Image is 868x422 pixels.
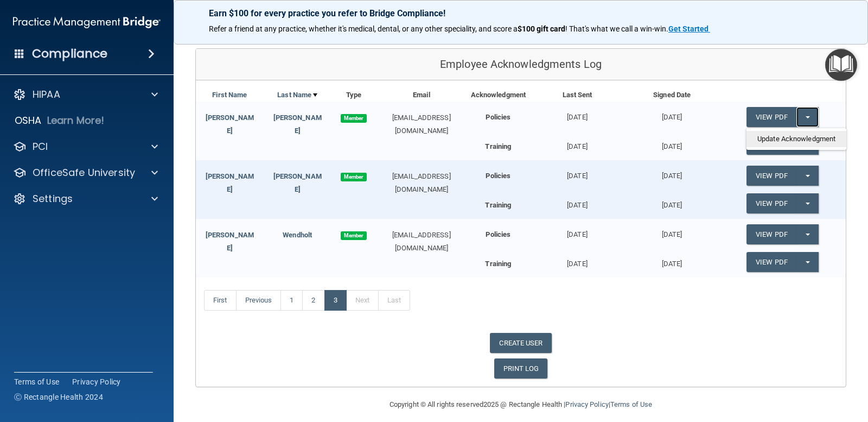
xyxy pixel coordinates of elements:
[13,192,158,205] a: Settings
[14,376,59,387] a: Terms of Use
[746,107,796,127] a: View PDF
[486,113,510,121] b: Policies
[746,128,846,150] ul: View PDF
[624,219,719,241] div: [DATE]
[15,114,42,127] p: OSHA
[302,290,324,311] a: 2
[206,172,254,193] a: [PERSON_NAME]
[485,142,511,150] b: Training
[624,252,719,270] div: [DATE]
[209,8,833,18] p: Earn $100 for every practice you refer to Bridge Compliance!
[467,89,529,102] div: Acknowledgment
[14,392,103,402] span: Ⓒ Rectangle Health 2024
[378,290,410,311] a: Last
[624,160,719,182] div: [DATE]
[283,231,312,239] a: Wendholt
[33,140,48,153] p: PCI
[624,102,719,124] div: [DATE]
[624,89,719,102] div: Signed Date
[206,114,254,135] a: [PERSON_NAME]
[280,290,303,311] a: 1
[530,135,625,153] div: [DATE]
[486,230,510,238] b: Policies
[668,24,709,33] strong: Get Started
[13,88,158,101] a: HIPAA
[746,252,796,272] a: View PDF
[13,166,158,179] a: OfficeSafe University
[273,114,322,135] a: [PERSON_NAME]
[33,166,135,179] p: OfficeSafe University
[204,290,237,311] a: First
[324,290,347,311] a: 3
[485,260,511,268] b: Training
[331,89,376,102] div: Type
[486,172,510,180] b: Policies
[530,252,625,270] div: [DATE]
[530,160,625,182] div: [DATE]
[341,114,367,123] span: Member
[565,24,668,33] span: ! That's what we call a win-win.
[47,114,105,127] p: Learn More!
[565,400,608,408] a: Privacy Policy
[376,111,467,137] div: [EMAIL_ADDRESS][DOMAIN_NAME]
[212,89,247,102] a: First Name
[341,231,367,240] span: Member
[746,131,846,147] a: Update Acknowledgment
[341,173,367,181] span: Member
[494,358,548,379] a: PRINT LOG
[624,135,719,153] div: [DATE]
[33,88,60,101] p: HIPAA
[746,166,796,186] a: View PDF
[209,24,518,33] span: Refer a friend at any practice, whether it's medical, dental, or any other speciality, and score a
[668,24,710,33] a: Get Started
[530,219,625,241] div: [DATE]
[376,170,467,196] div: [EMAIL_ADDRESS][DOMAIN_NAME]
[376,229,467,255] div: [EMAIL_ADDRESS][DOMAIN_NAME]
[13,140,158,153] a: PCI
[32,46,107,61] h4: Compliance
[530,89,625,102] div: Last Sent
[236,290,282,311] a: Previous
[277,89,317,102] a: Last Name
[746,193,796,213] a: View PDF
[346,290,379,311] a: Next
[530,193,625,212] div: [DATE]
[72,376,121,387] a: Privacy Policy
[13,11,161,33] img: PMB logo
[33,192,73,205] p: Settings
[530,102,625,124] div: [DATE]
[610,400,652,408] a: Terms of Use
[376,89,467,102] div: Email
[746,224,796,244] a: View PDF
[490,333,551,353] a: CREATE USER
[196,49,846,80] div: Employee Acknowledgments Log
[624,193,719,212] div: [DATE]
[323,387,719,422] div: Copyright © All rights reserved 2025 @ Rectangle Health | |
[273,172,322,193] a: [PERSON_NAME]
[518,24,565,33] strong: $100 gift card
[825,49,857,81] button: Open Resource Center
[206,231,254,252] a: [PERSON_NAME]
[485,201,511,209] b: Training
